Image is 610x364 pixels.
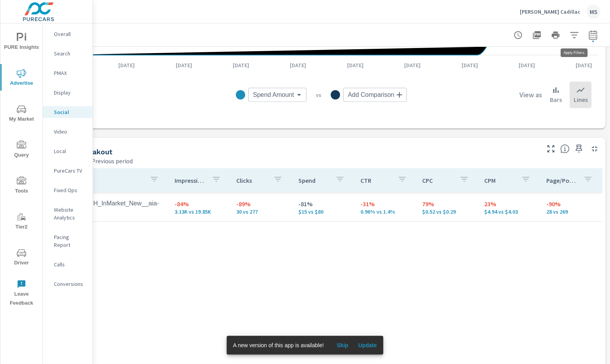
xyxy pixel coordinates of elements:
[253,91,294,99] span: Spend Amount
[550,95,562,104] p: Bars
[3,177,40,196] span: Tools
[456,61,483,69] p: [DATE]
[519,91,542,99] h6: View as
[54,89,86,96] p: Display
[43,106,93,118] div: Social
[520,8,580,15] p: [PERSON_NAME] Cadillac
[574,95,588,104] p: Lines
[307,91,331,98] p: vs
[54,167,86,175] p: PureCars TV
[546,199,596,209] p: -90%
[560,144,570,153] span: This is a summary of Social performance results by campaign. Each column can be sorted.
[54,280,86,288] p: Conversions
[43,231,93,251] div: Pacing Report
[298,209,348,215] p: $15 vs $80
[485,199,534,209] p: 23%
[360,177,391,184] p: CTR
[298,177,329,184] p: Spend
[54,261,86,268] p: Calls
[43,87,93,98] div: Display
[399,61,426,69] p: [DATE]
[43,145,93,157] div: Local
[529,27,545,43] button: "Export Report to PDF"
[43,278,93,290] div: Conversions
[237,209,286,215] p: 30 vs 277
[54,69,86,77] p: PMAX
[170,61,198,69] p: [DATE]
[43,67,93,79] div: PMAX
[43,126,93,137] div: Video
[54,108,86,116] p: Social
[3,280,40,308] span: Leave Feedback
[513,61,540,69] p: [DATE]
[589,143,601,155] button: Minimize Widget
[248,88,307,102] div: Spend Amount
[175,209,224,215] p: 3,134 vs 19,848
[546,209,596,215] p: 28 vs 269
[175,177,205,184] p: Impressions
[545,143,557,155] button: Make Fullscreen
[43,48,93,59] div: Search
[358,342,377,349] span: Update
[237,199,286,209] p: -89%
[46,177,143,184] p: Campaign
[3,69,40,88] span: Advertise
[40,194,168,220] td: 00-CAD-DIV_PCH_InMarket_New__aia-prospecting-new
[54,233,86,249] p: Pacing Report
[54,50,86,57] p: Search
[333,342,352,349] span: Skip
[227,61,255,69] p: [DATE]
[54,186,86,194] p: Fixed Ops
[54,30,86,38] p: Overall
[3,141,40,160] span: Query
[485,177,515,184] p: CPM
[485,209,534,215] p: $4.94 vs $4.03
[343,88,407,102] div: Add Comparison
[3,33,40,52] span: PURE Insights
[3,105,40,124] span: My Market
[0,23,43,311] div: nav menu
[175,199,224,209] p: -84%
[54,147,86,155] p: Local
[3,248,40,268] span: Driver
[342,61,369,69] p: [DATE]
[585,27,601,43] button: Select Date Range
[54,128,86,136] p: Video
[285,61,312,69] p: [DATE]
[360,199,410,209] p: -31%
[348,91,394,99] span: Add Comparison
[355,339,380,352] button: Update
[233,342,324,348] span: A new version of this app is available!
[587,5,601,19] div: MS
[54,206,86,221] p: Website Analytics
[423,177,453,184] p: CPC
[360,209,410,215] p: 0.96% vs 1.4%
[237,177,268,184] p: Clicks
[3,212,40,232] span: Tier2
[571,61,598,69] p: [DATE]
[43,184,93,196] div: Fixed Ops
[298,199,348,209] p: -81%
[43,204,93,223] div: Website Analytics
[423,209,472,215] p: $0.52 vs $0.29
[330,339,355,352] button: Skip
[423,199,472,209] p: 79%
[546,177,577,184] p: Page/Post Action
[43,165,93,177] div: PureCars TV
[43,259,93,270] div: Calls
[113,61,140,69] p: [DATE]
[548,27,564,43] button: Print Report
[43,28,93,40] div: Overall
[573,143,585,155] span: Save this to your personalized report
